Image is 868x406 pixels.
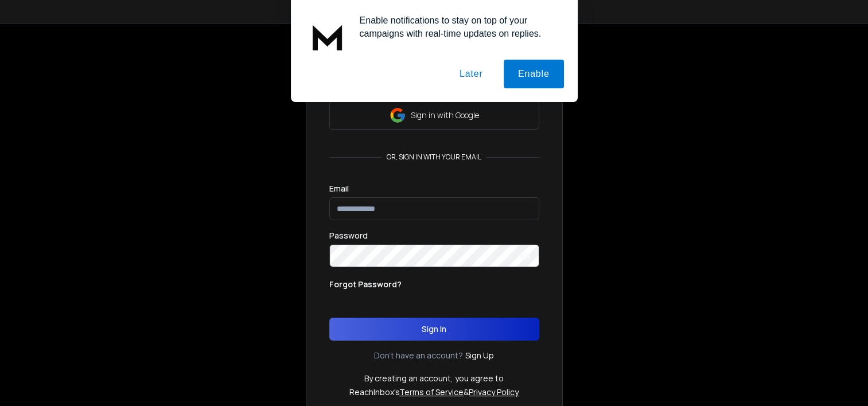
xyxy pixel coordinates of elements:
p: or, sign in with your email [382,153,486,162]
button: Later [445,60,497,88]
p: ReachInbox's & [349,387,519,398]
img: notification icon [305,14,351,60]
p: Forgot Password? [329,279,402,290]
p: Don't have an account? [374,350,463,361]
label: Email [329,185,349,193]
a: Sign Up [465,350,494,361]
button: Sign in with Google [329,101,539,130]
p: Sign in with Google [411,110,479,121]
div: Enable notifications to stay on top of your campaigns with real-time updates on replies. [351,14,564,40]
a: Terms of Service [399,387,464,397]
button: Enable [504,60,564,88]
button: Sign In [329,318,539,341]
a: Privacy Policy [469,387,519,397]
label: Password [329,232,368,240]
p: By creating an account, you agree to [364,373,504,384]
